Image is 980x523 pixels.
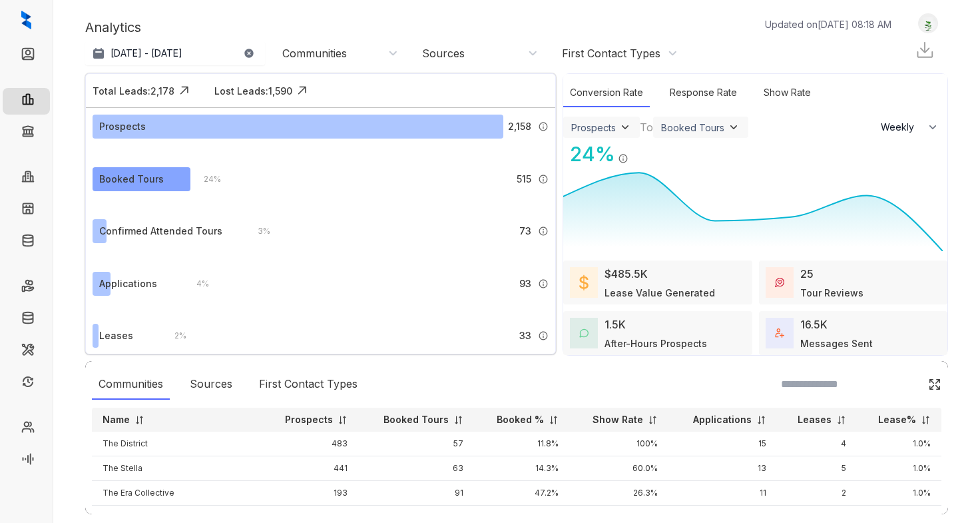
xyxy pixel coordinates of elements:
td: 57 [358,432,474,456]
td: 60.0% [569,456,668,481]
td: 11 [668,481,777,506]
span: Weekly [881,121,921,134]
img: sorting [921,415,931,425]
img: SearchIcon [900,378,911,390]
td: 193 [262,481,358,506]
div: Applications [99,276,157,291]
td: The Stella [92,456,262,481]
img: AfterHoursConversations [579,328,589,338]
span: 33 [519,328,531,343]
td: 1.0% [857,456,941,481]
img: UserAvatar [919,17,937,31]
div: First Contact Types [252,369,364,400]
td: 2 [777,481,857,506]
div: First Contact Types [562,46,660,61]
li: Move Outs [3,306,50,333]
div: Sources [183,369,239,400]
span: 93 [519,276,531,291]
img: Info [618,153,628,164]
td: 14.3% [474,456,569,481]
li: Knowledge [3,229,50,256]
img: Info [538,330,549,341]
div: Lease Value Generated [605,286,715,300]
img: sorting [836,415,846,425]
div: Tour Reviews [800,286,863,300]
img: sorting [648,415,658,425]
div: Total Leads: 2,178 [93,84,174,98]
p: Leases [798,413,832,426]
div: Booked Tours [661,122,724,133]
td: 1.0% [857,481,941,506]
div: 24 % [563,139,615,169]
td: 11.8% [474,432,569,456]
li: Maintenance [3,338,50,365]
td: 63 [358,456,474,481]
img: Info [538,121,549,132]
div: 2 % [161,328,186,343]
p: Lease% [878,413,916,426]
img: TourReviews [775,278,784,287]
img: sorting [756,415,766,425]
li: Renewals [3,370,50,397]
p: Prospects [285,413,333,426]
p: Analytics [85,17,141,37]
img: ViewFilterArrow [618,121,632,134]
img: ViewFilterArrow [727,121,740,134]
img: Click Icon [292,81,312,101]
td: 13 [668,456,777,481]
li: Rent Collections [3,274,50,301]
div: Lost Leads: 1,590 [214,84,292,98]
td: The District [92,432,262,456]
div: 4 % [183,276,209,291]
div: Show Rate [757,79,818,107]
img: logo [21,11,31,29]
div: Prospects [571,122,616,133]
div: Communities [92,369,170,400]
p: Booked % [497,413,544,426]
td: 1.0% [857,432,941,456]
div: 1.5K [605,316,626,332]
div: Prospects [99,119,146,134]
td: 26.3% [569,481,668,506]
div: 3 % [244,224,270,239]
img: Click Icon [628,141,648,161]
div: 25 [800,266,814,282]
div: Conversion Rate [563,79,650,107]
p: [DATE] - [DATE] [111,47,182,60]
div: 24 % [190,172,221,187]
div: Leases [99,328,133,343]
span: 515 [517,172,531,187]
td: 483 [262,432,358,456]
img: sorting [549,415,559,425]
p: Name [103,413,130,426]
div: Response Rate [663,79,744,107]
span: 73 [519,224,531,239]
td: 441 [262,456,358,481]
div: To [640,119,653,135]
li: Collections [3,120,50,147]
img: Download [915,40,935,60]
p: Show Rate [593,413,643,426]
img: sorting [453,415,463,425]
div: 16.5K [800,316,828,332]
li: Units [3,197,50,224]
button: Weekly [873,115,947,139]
div: Communities [282,46,347,61]
li: Voice AI [3,448,50,474]
div: Sources [422,46,465,61]
span: 2,158 [508,119,531,134]
td: 91 [358,481,474,506]
li: Communities [3,165,50,192]
div: Booked Tours [99,172,164,187]
button: [DATE] - [DATE] [85,41,265,65]
td: 5 [777,456,857,481]
img: TotalFum [775,328,784,338]
td: 47.2% [474,481,569,506]
td: The Era Collective [92,481,262,506]
p: Updated on [DATE] 08:18 AM [765,17,891,31]
div: $485.5K [605,266,648,282]
img: sorting [338,415,348,425]
div: Confirmed Attended Tours [99,224,222,239]
p: Applications [693,413,752,426]
td: 100% [569,432,668,456]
